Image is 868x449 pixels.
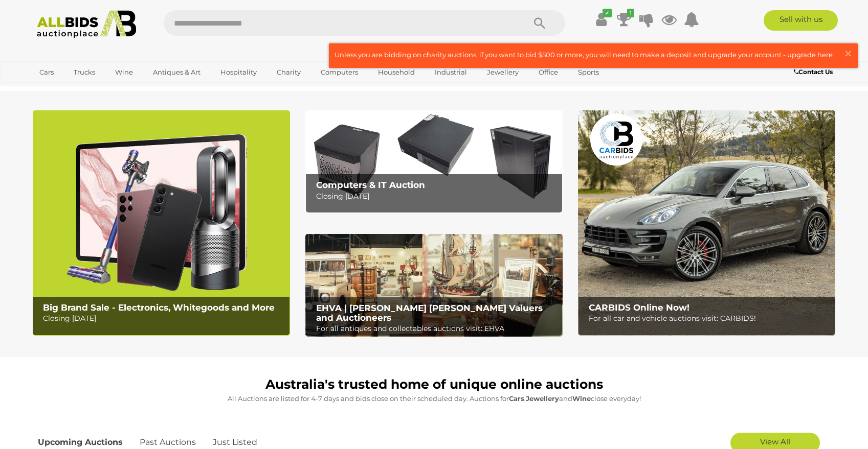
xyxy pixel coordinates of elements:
span: × [843,43,853,63]
a: Household [371,64,421,81]
p: Closing [DATE] [316,190,557,203]
p: Closing [DATE] [43,312,284,325]
a: Cars [33,64,60,81]
a: Computers & IT Auction Computers & IT Auction Closing [DATE] [305,110,563,213]
a: Sell with us [764,10,838,31]
img: Allbids.com.au [31,10,142,38]
a: Trucks [67,64,102,81]
i: 1 [627,9,634,17]
a: Contact Us [794,66,835,78]
img: Computers & IT Auction [305,110,563,213]
strong: Wine [572,394,591,403]
b: Contact Us [794,68,833,76]
a: Antiques & Art [146,64,207,81]
img: EHVA | Evans Hastings Valuers and Auctioneers [305,234,563,337]
a: Big Brand Sale - Electronics, Whitegoods and More Big Brand Sale - Electronics, Whitegoods and Mo... [33,110,290,336]
button: Search [514,10,565,36]
b: Big Brand Sale - Electronics, Whitegoods and More [43,302,275,313]
strong: Cars [509,394,524,403]
a: CARBIDS Online Now! CARBIDS Online Now! For all car and vehicle auctions visit: CARBIDS! [578,110,835,336]
h1: Australia's trusted home of unique online auctions [38,377,831,392]
a: Computers [314,64,365,81]
a: Sports [571,64,606,81]
strong: Jewellery [526,394,559,403]
p: For all car and vehicle auctions visit: CARBIDS! [589,312,830,325]
i: ✔ [603,9,612,17]
a: Hospitality [214,64,263,81]
span: View All [760,437,790,446]
a: Office [532,64,565,81]
a: EHVA | Evans Hastings Valuers and Auctioneers EHVA | [PERSON_NAME] [PERSON_NAME] Valuers and Auct... [305,234,563,337]
img: CARBIDS Online Now! [578,110,835,336]
a: [GEOGRAPHIC_DATA] [33,81,119,98]
img: Big Brand Sale - Electronics, Whitegoods and More [33,110,290,336]
p: For all antiques and collectables auctions visit: EHVA [316,322,557,335]
b: EHVA | [PERSON_NAME] [PERSON_NAME] Valuers and Auctioneers [316,303,543,323]
b: CARBIDS Online Now! [589,302,689,313]
b: Computers & IT Auction [316,180,425,190]
a: Jewellery [480,64,525,81]
a: ✔ [594,10,609,29]
a: Wine [108,64,140,81]
a: Charity [270,64,307,81]
p: All Auctions are listed for 4-7 days and bids close on their scheduled day. Auctions for , and cl... [38,393,831,405]
a: 1 [616,10,632,29]
a: Industrial [428,64,474,81]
